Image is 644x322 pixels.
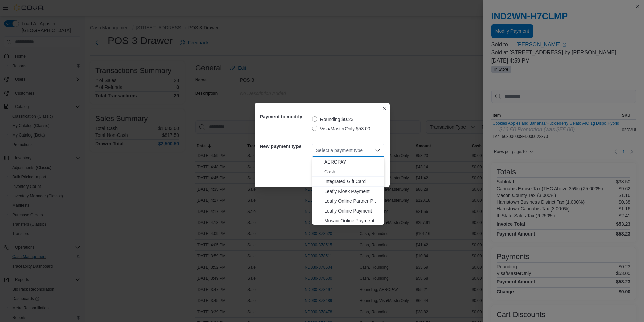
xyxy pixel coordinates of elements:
[312,125,371,133] label: Visa/MasterOnly $53.00
[324,217,380,224] span: Mosaic Online Payment
[312,157,384,167] button: AEROPAY
[260,140,311,153] h5: New payment type
[312,167,384,177] button: Cash
[324,168,380,175] span: Cash
[312,187,384,196] button: Leafly Kiosk Payment
[375,148,380,153] button: Close list of options
[312,177,384,187] button: Integrated Gift Card
[316,146,317,154] input: Accessible screen reader label
[324,198,380,204] span: Leafly Online Partner Payment
[324,178,380,185] span: Integrated Gift Card
[312,115,354,123] label: Rounding $0.23
[312,216,384,226] button: Mosaic Online Payment
[312,157,384,265] div: Choose from the following options
[324,207,380,214] span: Leafly Online Payment
[260,110,311,123] h5: Payment to modify
[324,158,380,165] span: AEROPAY
[380,104,388,113] button: Closes this modal window
[324,188,380,195] span: Leafly Kiosk Payment
[312,196,384,206] button: Leafly Online Partner Payment
[312,206,384,216] button: Leafly Online Payment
